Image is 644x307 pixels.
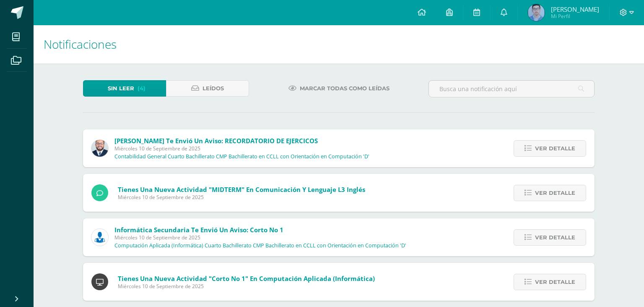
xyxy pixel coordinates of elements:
p: Computación Aplicada (Informática) Cuarto Bachillerato CMP Bachillerato en CCLL con Orientación e... [114,242,406,249]
span: Tienes una nueva actividad "Corto No 1" En Computación Aplicada (Informática) [118,274,375,283]
span: [PERSON_NAME] te envió un aviso: RECORDATORIO DE EJERCICOS [114,136,318,145]
img: eaa624bfc361f5d4e8a554d75d1a3cf6.png [91,140,108,157]
span: Ver detalle [535,141,575,156]
p: Contabilidad General Cuarto Bachillerato CMP Bachillerato en CCLL con Orientación en Computación 'D' [114,153,369,160]
span: [PERSON_NAME] [551,5,599,13]
span: Miércoles 10 de Septiembre de 2025 [118,194,365,201]
span: Ver detalle [535,274,575,290]
input: Busca una notificación aquí [429,81,594,97]
a: Sin leer(4) [83,80,166,97]
span: Sin leer [108,81,134,96]
a: Leídos [166,80,249,97]
span: Leídos [203,81,224,96]
span: Ver detalle [535,185,575,201]
img: a1925560b508ce76969deebab263b0a9.png [528,4,545,21]
span: Miércoles 10 de Septiembre de 2025 [114,145,369,152]
img: 6ed6846fa57649245178fca9fc9a58dd.png [91,229,108,246]
span: Tienes una nueva actividad "MIDTERM" En Comunicación y Lenguaje L3 Inglés [118,185,365,194]
span: Notificaciones [44,36,117,52]
span: Mi Perfil [551,13,599,20]
span: (4) [138,81,145,96]
span: Informática Secundaria te envió un aviso: Corto No 1 [114,226,283,234]
a: Marcar todas como leídas [278,80,400,97]
span: Miércoles 10 de Septiembre de 2025 [114,234,406,241]
span: Miércoles 10 de Septiembre de 2025 [118,283,375,290]
span: Marcar todas como leídas [300,81,390,96]
span: Ver detalle [535,230,575,245]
